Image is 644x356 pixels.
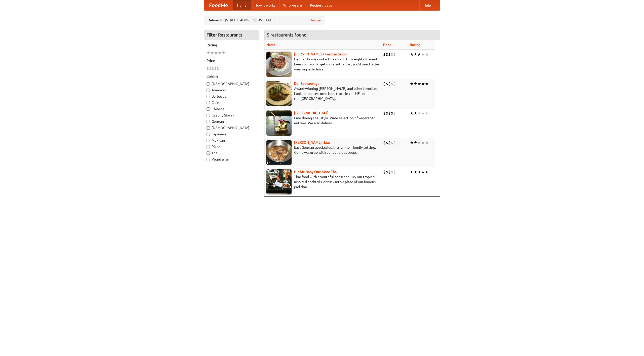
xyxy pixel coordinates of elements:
li: ★ [414,52,417,57]
label: Thai [207,150,256,155]
a: Price [383,43,391,47]
li: ★ [214,50,218,56]
label: Czech / Slovak [207,113,256,118]
label: [DEMOGRAPHIC_DATA] [207,81,256,86]
input: Barbecue [207,95,210,98]
h5: Rating [207,43,256,48]
li: ★ [425,169,429,175]
li: ★ [210,50,214,56]
li: $ [386,52,388,57]
li: $ [212,66,214,71]
li: ★ [414,169,417,175]
label: Barbecue [207,94,256,99]
li: ★ [425,140,429,145]
a: Recipe videos [306,0,336,10]
h4: Filter Restaurants [204,30,259,40]
img: esthers.jpg [266,52,292,77]
a: [PERSON_NAME]'s German Saloon [294,52,348,56]
li: ★ [425,110,429,116]
div: Deliver to: [STREET_ADDRESS][US_STATE] [204,16,325,25]
li: $ [388,81,391,87]
li: $ [217,66,219,71]
li: ★ [414,140,417,145]
li: $ [391,110,393,116]
li: $ [393,169,396,175]
li: $ [393,81,396,87]
li: $ [386,169,388,175]
li: ★ [207,50,210,56]
li: ★ [410,169,414,175]
li: ★ [222,50,225,56]
li: ★ [425,81,429,87]
h5: Cuisine [207,74,256,79]
li: $ [391,52,393,57]
label: German [207,119,256,124]
label: Cafe [207,100,256,105]
a: [PERSON_NAME] Haus [294,140,330,144]
label: Vegetarian [207,157,256,162]
li: $ [209,66,212,71]
li: $ [383,110,386,116]
b: [GEOGRAPHIC_DATA] [294,111,329,115]
li: $ [388,110,391,116]
label: [DEMOGRAPHIC_DATA] [207,125,256,130]
li: $ [388,140,391,145]
li: ★ [417,169,421,175]
input: Chinese [207,107,210,111]
li: ★ [414,110,417,116]
input: Mexican [207,139,210,142]
p: Fine dining Thai-style. Wide selection of vegetarian entrées. We also deliver. [266,115,379,126]
input: German [207,120,210,123]
li: $ [207,66,209,71]
li: $ [386,110,388,116]
b: Hit Me Baby One More Thai [294,170,338,174]
input: [DEMOGRAPHIC_DATA] [207,126,210,130]
li: $ [391,81,393,87]
p: Thai food with a youthful bar scene. Try our tropical inspired cocktails, or tuck into a plate of... [266,174,379,189]
input: Vegetarian [207,158,210,161]
img: speisewagen.jpg [266,81,292,106]
p: Award-winning [PERSON_NAME] and other favorites. Look for our restored food truck in the NE corne... [266,86,379,101]
li: $ [386,81,388,87]
a: Home [233,0,251,10]
label: American [207,88,256,93]
li: ★ [417,81,421,87]
li: $ [388,169,391,175]
a: Who we are [279,0,306,10]
input: American [207,89,210,92]
li: $ [383,81,386,87]
li: $ [391,169,393,175]
li: $ [391,140,393,145]
label: Pizza [207,144,256,149]
input: Czech / Slovak [207,114,210,117]
a: Der Speisewagen [294,82,321,86]
img: satay.jpg [266,110,292,136]
li: $ [383,140,386,145]
li: ★ [425,52,429,57]
img: babythai.jpg [266,169,292,194]
p: East German specialties, in a family-friendly setting. Come warm up with our delicious soups. [266,145,379,155]
li: $ [383,52,386,57]
li: ★ [417,52,421,57]
a: Name [266,43,276,47]
li: $ [388,52,391,57]
label: Japanese [207,132,256,137]
li: $ [386,140,388,145]
ng-pluralize: 5 restaurants found! [267,32,308,37]
label: Chinese [207,106,256,111]
li: ★ [421,52,425,57]
input: Thai [207,151,210,155]
li: ★ [421,110,425,116]
input: Japanese [207,133,210,136]
p: German home-cooked meals and fifty-eight different beers on tap. To get more authentic, you'd nee... [266,57,379,72]
input: Pizza [207,145,210,148]
li: $ [393,110,396,116]
li: ★ [421,140,425,145]
input: [DEMOGRAPHIC_DATA] [207,82,210,86]
li: ★ [417,140,421,145]
li: ★ [410,52,414,57]
li: $ [393,140,396,145]
li: $ [393,52,396,57]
